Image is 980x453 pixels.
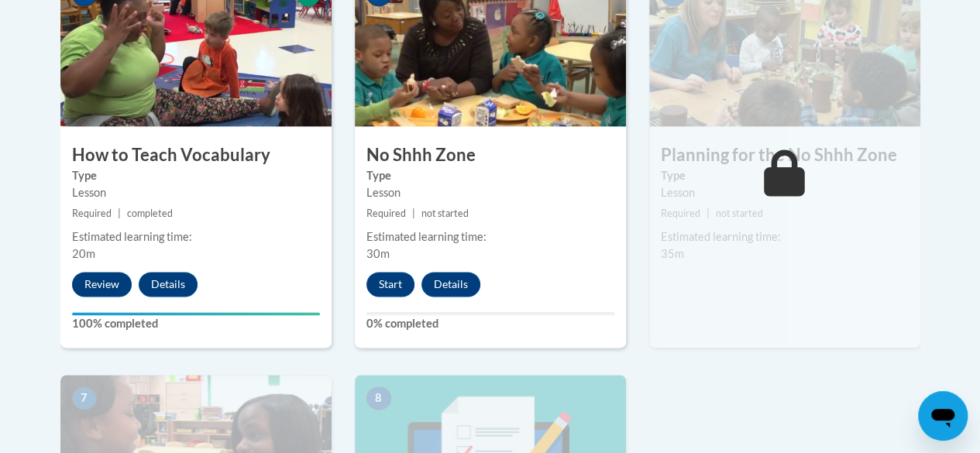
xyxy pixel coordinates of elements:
label: Type [366,167,614,184]
span: not started [716,208,763,219]
span: 20m [72,247,95,260]
label: 100% completed [72,315,320,332]
h3: No Shhh Zone [355,143,626,167]
span: not started [421,208,469,219]
label: Type [72,167,320,184]
button: Details [139,272,198,297]
div: Lesson [72,184,320,201]
span: Required [72,208,112,219]
h3: How to Teach Vocabulary [60,143,332,167]
span: Required [661,208,700,219]
div: Estimated learning time: [72,228,320,245]
label: 0% completed [366,315,614,332]
span: completed [127,208,173,219]
div: Estimated learning time: [366,228,614,245]
div: Lesson [661,184,909,201]
span: 7 [72,386,97,410]
span: | [707,208,710,219]
button: Start [366,272,414,297]
h3: Planning for the No Shhh Zone [649,143,920,167]
label: Type [661,167,909,184]
span: 30m [366,247,390,260]
span: 35m [661,247,684,260]
span: 8 [366,386,391,410]
button: Details [421,272,480,297]
iframe: Button to launch messaging window [918,391,968,441]
button: Review [72,272,132,297]
span: | [118,208,121,219]
span: | [412,208,415,219]
span: Required [366,208,406,219]
div: Estimated learning time: [661,228,909,245]
div: Lesson [366,184,614,201]
div: Your progress [72,312,320,315]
